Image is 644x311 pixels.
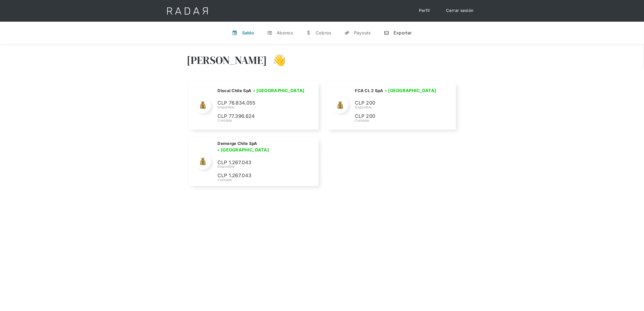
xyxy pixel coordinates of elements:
div: n [384,30,389,35]
div: y [344,30,350,35]
div: Payouts [354,30,371,35]
p: CLP 200 [355,99,436,107]
div: Saldo [242,30,254,35]
div: Disponible [355,105,438,110]
div: t [267,30,272,35]
p: CLP 77.396.624 [217,112,299,120]
div: Disponible [217,164,312,169]
div: Abonos [277,30,293,35]
h3: • [GEOGRAPHIC_DATA] [385,87,436,94]
h3: • [GEOGRAPHIC_DATA] [217,147,269,153]
div: Contable [217,177,312,182]
div: Cobros [316,30,331,35]
a: Perfil [414,5,435,16]
h3: • [GEOGRAPHIC_DATA] [253,87,305,94]
div: Contable [355,118,438,123]
div: Exportar [394,30,412,35]
h3: 👋 [267,53,286,67]
h3: [PERSON_NAME] [187,53,267,67]
h2: FCA CL 2 SpA [355,88,383,93]
h2: Dlocal Chile SpA [217,88,251,93]
p: CLP 76.834.055 [217,99,299,107]
p: CLP 1.267.043 [217,159,299,167]
a: Cerrar sesión [441,5,479,16]
div: Disponible [217,105,306,110]
p: CLP 1.267.043 [217,172,299,180]
div: v [232,30,238,35]
div: w [306,30,311,35]
h2: Demerge Chile SpA [217,141,257,146]
p: CLP 200 [355,112,436,120]
div: Contable [217,118,306,123]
